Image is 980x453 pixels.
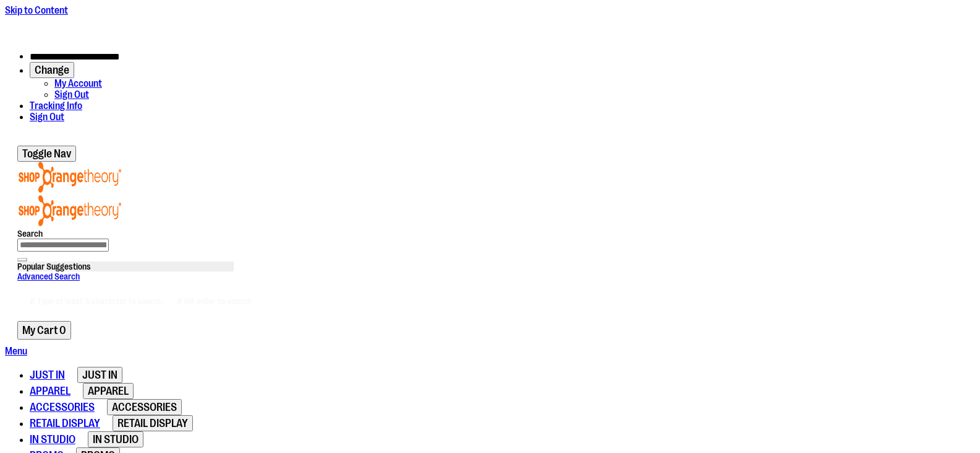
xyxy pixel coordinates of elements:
span: IN STUDIO [93,433,138,446]
button: Account menu [30,62,74,78]
span: Toggle Nav [22,147,71,160]
a: Skip to Content [5,5,68,16]
span: IN STUDIO [30,433,75,446]
span: RETAIL DISPLAY [117,417,188,429]
span: JUST IN [30,369,65,381]
p: FREE Shipping, orders over $600. [409,16,572,27]
a: Advanced Search [17,271,80,281]
div: Promotional banner [5,16,975,41]
span: APPAREL [30,385,70,397]
span: RETAIL DISPLAY [30,417,100,429]
span: # Type at least 3 character to search [30,296,163,306]
a: Menu [5,346,27,357]
span: JUST IN [82,369,117,381]
span: ACCESSORIES [112,401,177,413]
span: # Hit enter to search [177,296,252,306]
span: APPAREL [88,385,129,397]
span: ACCESSORIES [30,401,95,413]
span: Search [17,229,43,239]
a: My Account [54,78,102,89]
img: Shop Orangetheory [17,195,122,226]
button: Toggle Nav [17,146,76,162]
a: Sign Out [30,112,64,123]
a: Tracking Info [30,100,82,112]
img: Shop Orangetheory [17,162,122,193]
div: Popular Suggestions [17,262,234,271]
span: My Cart [22,324,58,336]
button: Search [17,258,27,262]
button: My Cart [17,321,71,340]
span: 0 [59,324,66,336]
span: Change [35,64,69,76]
a: Sign Out [54,89,89,100]
a: Details [543,16,572,27]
